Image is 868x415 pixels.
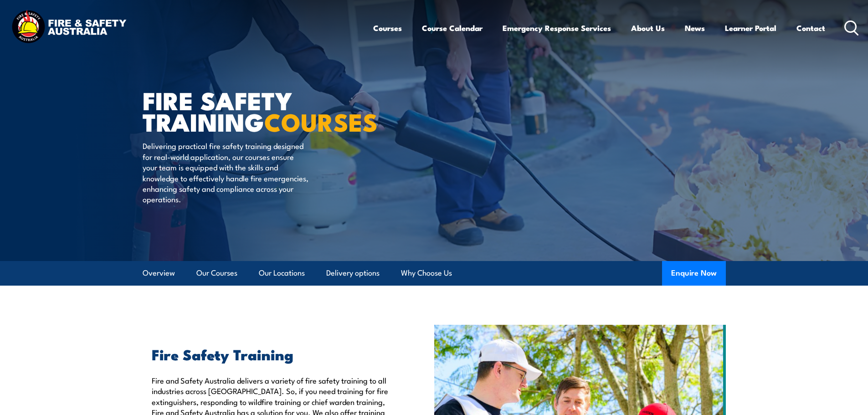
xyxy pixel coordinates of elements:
[725,16,776,40] a: Learner Portal
[196,261,237,285] a: Our Courses
[503,16,611,40] a: Emergency Response Services
[373,16,402,40] a: Courses
[631,16,665,40] a: About Us
[259,261,305,285] a: Our Locations
[422,16,483,40] a: Course Calendar
[685,16,705,40] a: News
[326,261,380,285] a: Delivery options
[152,348,392,360] h2: Fire Safety Training
[143,89,368,132] h1: FIRE SAFETY TRAINING
[796,16,825,40] a: Contact
[143,140,309,204] p: Delivering practical fire safety training designed for real-world application, our courses ensure...
[401,261,452,285] a: Why Choose Us
[143,261,175,285] a: Overview
[662,261,726,286] button: Enquire Now
[264,102,378,140] strong: COURSES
